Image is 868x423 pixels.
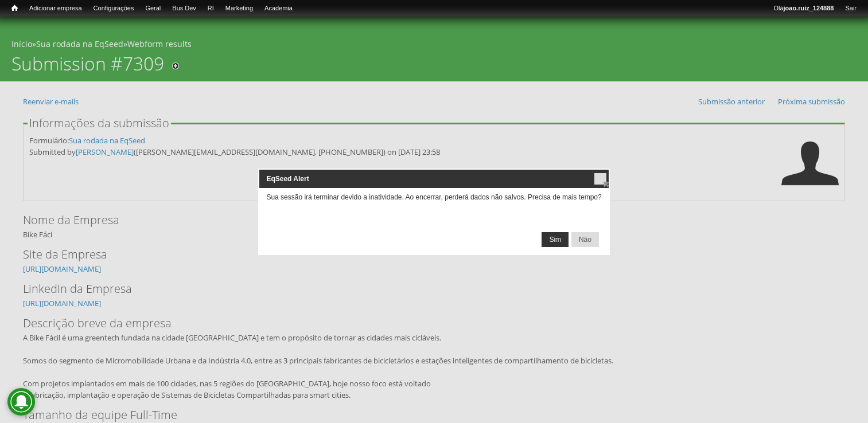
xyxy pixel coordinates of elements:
[784,5,834,11] strong: joao.ruiz_124888
[839,3,862,14] a: Sair
[542,232,569,247] button: Sim
[572,233,598,246] span: Não
[202,3,220,14] a: RI
[6,3,24,14] a: Início
[24,3,88,14] a: Adicionar empresa
[88,3,140,14] a: Configurações
[259,3,298,14] a: Academia
[220,3,259,14] a: Marketing
[571,232,599,247] button: Não
[11,4,18,12] span: Início
[768,3,839,14] a: Olájoao.ruiz_124888
[542,233,568,246] span: Sim
[596,175,605,189] span: close
[266,173,568,185] span: EqSeed Alert
[139,3,166,14] a: Geral
[259,188,608,223] div: Sua sessão irá terminar devido a inatividade. Ao encerrar, perderá dados não salvos. Precisa de m...
[594,173,606,185] button: close
[166,3,202,14] a: Bus Dev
